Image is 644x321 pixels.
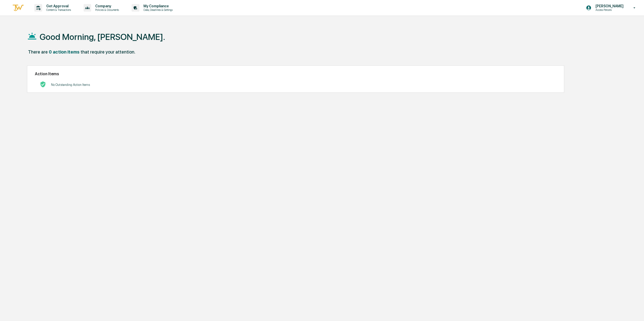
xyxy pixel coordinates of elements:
img: logo [12,4,24,12]
p: Access Persons [591,8,626,12]
p: Get Approval [42,4,73,8]
p: My Compliance [139,4,175,8]
div: that require your attention. [81,49,135,55]
p: No Outstanding Action Items [51,83,90,87]
div: There are [28,49,48,55]
p: Company [91,4,121,8]
h1: Good Morning, [PERSON_NAME]. [40,32,165,42]
h2: Action Items [35,71,557,76]
img: No Actions logo [40,81,46,87]
p: Data, Deadlines & Settings [139,8,175,12]
p: Content & Transactions [42,8,73,12]
p: Policies & Documents [91,8,121,12]
div: 0 action items [49,49,80,55]
p: [PERSON_NAME] [591,4,626,8]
